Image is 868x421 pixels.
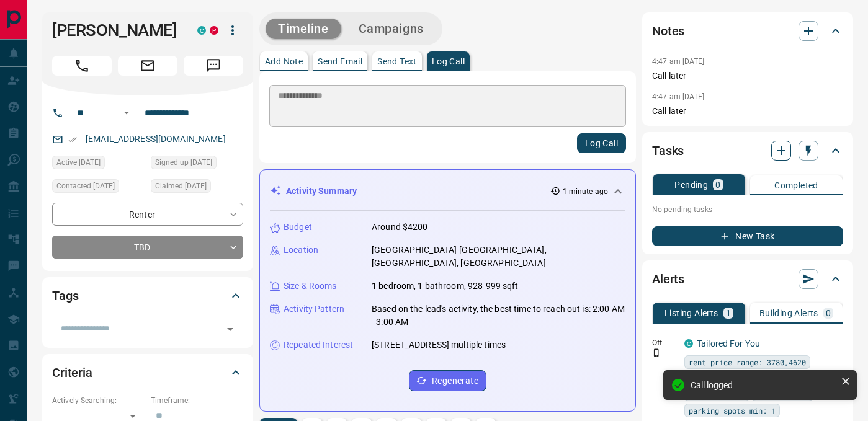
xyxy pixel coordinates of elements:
span: Active [DATE] [56,156,101,169]
p: 1 [726,309,731,317]
span: Contacted [DATE] [56,180,115,192]
p: Size & Rooms [284,280,337,293]
p: 0 [715,180,720,189]
h2: Notes [652,21,684,41]
div: condos.ca [684,339,693,348]
p: Call later [652,105,843,118]
p: 1 minute ago [563,186,608,197]
p: 4:47 am [DATE] [652,57,705,66]
p: No pending tasks [652,200,843,219]
button: Open [221,321,239,338]
p: [STREET_ADDRESS] multiple times [372,339,506,352]
p: Add Note [265,57,303,66]
p: Send Text [377,57,417,66]
p: Pending [674,180,708,189]
div: Wed Nov 16 2022 [151,156,243,173]
button: Timeline [266,19,341,39]
span: Signed up [DATE] [155,156,212,169]
div: Thu May 08 2025 [52,179,145,197]
p: Around $4200 [372,221,428,234]
div: property.ca [210,26,218,35]
svg: Email Verified [68,135,77,144]
button: Regenerate [409,370,486,391]
div: Criteria [52,358,243,388]
div: TBD [52,236,243,259]
span: rent price range: 3780,4620 [689,356,806,368]
h2: Alerts [652,269,684,289]
p: Budget [284,221,312,234]
p: Log Call [432,57,465,66]
p: Timeframe: [151,395,243,406]
h1: [PERSON_NAME] [52,20,179,40]
div: Alerts [652,264,843,294]
div: Renter [52,203,243,226]
p: Completed [774,181,818,190]
div: Activity Summary1 minute ago [270,180,625,203]
div: condos.ca [197,26,206,35]
p: Repeated Interest [284,339,353,352]
p: Actively Searching: [52,395,145,406]
p: Based on the lead's activity, the best time to reach out is: 2:00 AM - 3:00 AM [372,303,625,329]
svg: Push Notification Only [652,348,661,357]
p: Off [652,337,677,348]
span: Call [52,56,112,76]
p: Location [284,244,318,257]
p: Activity Summary [286,185,357,198]
div: Notes [652,16,843,46]
button: Log Call [577,133,626,153]
p: 1 bedroom, 1 bathroom, 928-999 sqft [372,280,519,293]
button: New Task [652,226,843,246]
div: Sun Jan 05 2025 [52,156,145,173]
p: [GEOGRAPHIC_DATA]-[GEOGRAPHIC_DATA], [GEOGRAPHIC_DATA], [GEOGRAPHIC_DATA] [372,244,625,270]
p: Call later [652,69,843,82]
p: Listing Alerts [664,309,718,317]
span: Email [118,56,177,76]
p: 4:47 am [DATE] [652,92,705,101]
p: Send Email [318,57,362,66]
span: Claimed [DATE] [155,180,207,192]
a: [EMAIL_ADDRESS][DOMAIN_NAME] [86,134,226,144]
button: Open [119,105,134,120]
span: Message [184,56,243,76]
div: Tasks [652,136,843,166]
h2: Tags [52,286,78,306]
div: Sun Jan 05 2025 [151,179,243,197]
h2: Tasks [652,141,684,161]
p: 0 [826,309,831,317]
button: Campaigns [346,19,436,39]
a: Tailored For You [697,339,760,348]
div: Tags [52,281,243,311]
p: Building Alerts [759,309,818,317]
div: Call logged [691,380,836,390]
h2: Criteria [52,363,92,383]
p: Activity Pattern [284,303,344,316]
